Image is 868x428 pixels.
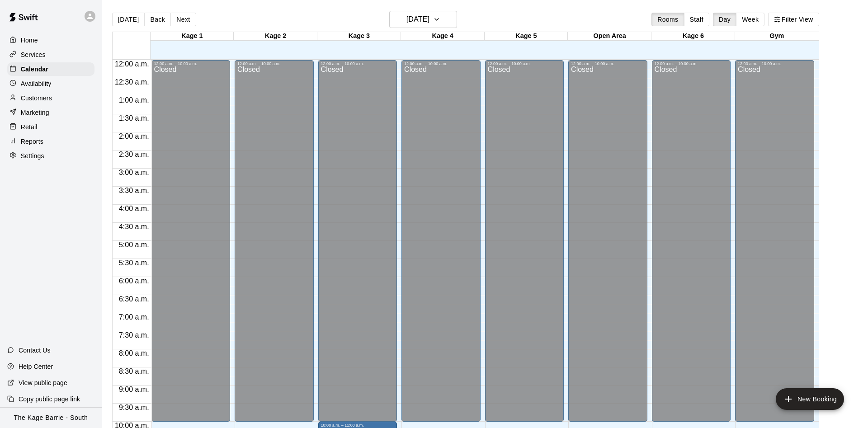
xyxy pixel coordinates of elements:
button: [DATE] [112,13,145,26]
a: Retail [7,120,94,134]
p: Copy public page link [19,395,80,404]
div: Closed [404,66,478,425]
span: 1:30 a.m. [117,114,151,122]
div: 12:00 a.m. – 10:00 a.m. [321,61,395,66]
p: Retail [21,122,38,132]
div: 12:00 a.m. – 10:00 a.m. [237,61,311,66]
span: 6:30 a.m. [117,295,151,303]
p: Calendar [21,65,48,74]
span: 7:30 a.m. [117,331,151,339]
span: 2:00 a.m. [117,132,151,140]
div: 12:00 a.m. – 10:00 a.m.: Closed [735,60,814,422]
a: Customers [7,91,94,105]
div: 12:00 a.m. – 10:00 a.m.: Closed [568,60,647,422]
span: 8:00 a.m. [117,349,151,357]
div: Closed [571,66,645,425]
button: Day [713,13,736,26]
div: Closed [488,66,561,425]
div: 12:00 a.m. – 10:00 a.m.: Closed [318,60,397,422]
p: View public page [19,378,67,387]
span: 4:30 a.m. [117,223,151,230]
div: 12:00 a.m. – 10:00 a.m. [571,61,645,66]
span: 2:30 a.m. [117,151,151,158]
div: 12:00 a.m. – 10:00 a.m.: Closed [401,60,481,422]
p: Reports [21,137,43,146]
a: Services [7,48,94,61]
div: Closed [237,66,311,425]
span: 9:30 a.m. [117,404,151,411]
div: 12:00 a.m. – 10:00 a.m. [488,61,561,66]
div: 12:00 a.m. – 10:00 a.m. [154,61,228,66]
span: 1:00 a.m. [117,96,151,104]
div: Kage 1 [151,32,234,41]
div: Gym [735,32,819,41]
div: 12:00 a.m. – 10:00 a.m. [655,61,728,66]
div: 10:00 a.m. – 11:00 a.m. [321,423,395,428]
div: 12:00 a.m. – 10:00 a.m.: Closed [652,60,731,422]
span: 12:00 a.m. [113,60,151,68]
span: 5:00 a.m. [117,241,151,249]
a: Home [7,33,94,47]
div: Kage 3 [317,32,401,41]
p: Home [21,36,38,45]
p: Help Center [19,362,53,371]
div: Kage 6 [651,32,735,41]
p: Marketing [21,108,49,117]
a: Settings [7,149,94,163]
div: 12:00 a.m. – 10:00 a.m.: Closed [151,60,231,422]
span: 6:00 a.m. [117,277,151,285]
div: Closed [154,66,228,425]
span: 12:30 a.m. [113,78,151,86]
p: Customers [21,94,52,103]
div: Kage 2 [234,32,317,41]
button: Staff [684,13,710,26]
div: Open Area [568,32,651,41]
div: Kage 4 [401,32,485,41]
button: Next [170,13,196,26]
span: 7:00 a.m. [117,313,151,321]
p: The Kage Barrie - South [14,413,88,423]
a: Calendar [7,62,94,76]
button: [DATE] [389,11,457,28]
div: 12:00 a.m. – 10:00 a.m. [738,61,811,66]
div: Closed [655,66,728,425]
div: 12:00 a.m. – 10:00 a.m. [404,61,478,66]
div: Kage 5 [485,32,568,41]
div: 12:00 a.m. – 10:00 a.m.: Closed [485,60,564,422]
button: Filter View [768,13,819,26]
h6: [DATE] [406,13,429,26]
div: Closed [738,66,811,425]
span: 3:00 a.m. [117,169,151,176]
span: 9:00 a.m. [117,386,151,393]
p: Contact Us [19,346,51,355]
p: Settings [21,151,44,160]
button: Back [144,13,171,26]
a: Reports [7,135,94,148]
div: 12:00 a.m. – 10:00 a.m.: Closed [235,60,314,422]
button: add [776,388,844,410]
span: 4:00 a.m. [117,205,151,212]
span: 5:30 a.m. [117,259,151,267]
span: 3:30 a.m. [117,187,151,194]
p: Availability [21,79,52,88]
p: Services [21,50,46,59]
button: Week [736,13,764,26]
button: Rooms [651,13,684,26]
span: 8:30 a.m. [117,367,151,375]
a: Marketing [7,106,94,119]
div: Closed [321,66,395,425]
a: Availability [7,77,94,90]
